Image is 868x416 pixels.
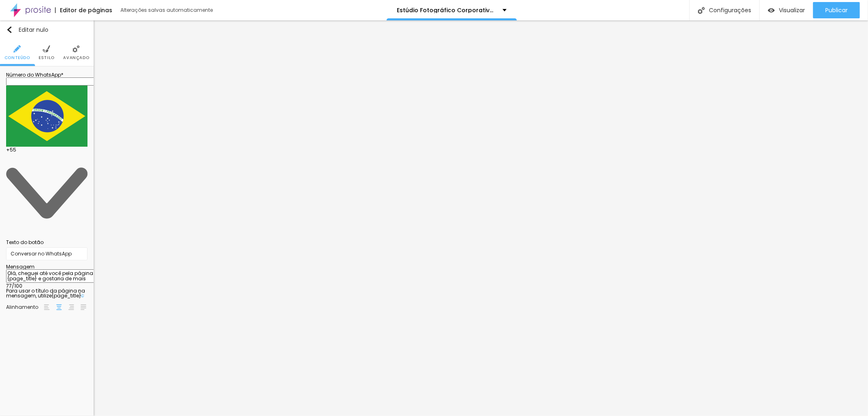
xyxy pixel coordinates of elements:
font: Configurações [709,6,751,14]
font: Mensagem [6,263,35,270]
img: paragraph-justified-align.svg [81,304,86,310]
iframe: Editor [94,20,868,416]
img: paragraph-left-align.svg [44,304,50,310]
font: 77/100 [6,282,22,289]
img: view-1.svg [768,7,775,14]
img: paragraph-right-align.svg [68,304,74,310]
img: Ícone [72,45,80,53]
font: Para usar o título da página na mensagem, utilize [6,287,85,299]
font: 55 [10,146,16,153]
font: Número do WhatsApp [6,71,61,78]
img: paragraph-center-align.svg [56,304,62,310]
img: Ícone [13,45,21,53]
font: Alinhamento [6,304,38,310]
img: Ícone [6,26,13,33]
font: Alterações salvas automaticamente [120,7,213,13]
textarea: Olá, cheguei até você pela página {page_title} e gostaria de mais informações [6,269,98,283]
font: Estúdio Fotográfico Corporativo em [GEOGRAPHIC_DATA] [397,6,571,14]
img: Ícone [698,7,705,14]
font: Visualizar [779,6,805,14]
font: Conteúdo [4,55,30,61]
font: Publicar [825,6,848,14]
font: Editor de páginas [60,6,112,14]
font: Texto do botão [6,239,44,246]
font: {page_title} [52,292,81,299]
font: Editar nulo [19,26,48,34]
button: Visualizar [760,2,813,18]
font: + [6,146,10,153]
font: Estilo [39,55,55,61]
button: Publicar [813,2,860,18]
img: Ícone [43,45,50,53]
font: Avançado [63,55,89,61]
